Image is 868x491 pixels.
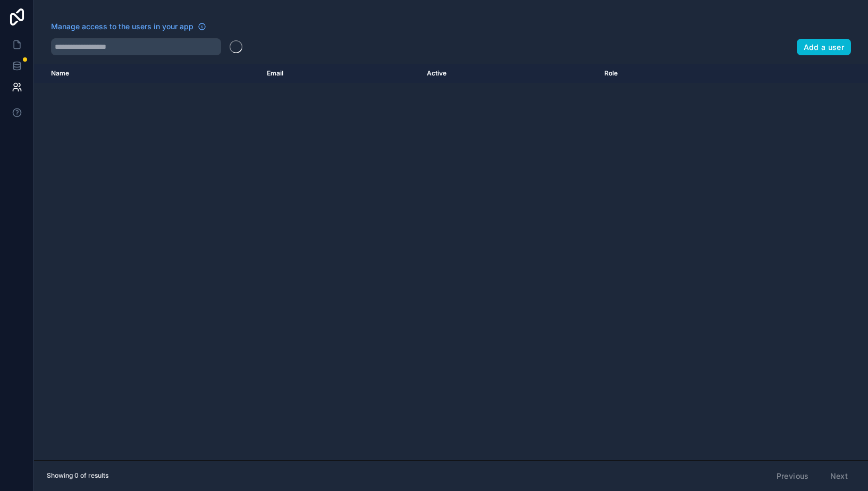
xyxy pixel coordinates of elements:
th: Email [260,64,420,83]
div: scrollable content [34,64,868,460]
th: Role [598,64,740,83]
a: Manage access to the users in your app [51,21,206,32]
span: Manage access to the users in your app [51,21,193,32]
span: Showing 0 of results [47,471,108,480]
button: Add a user [797,39,852,56]
th: Name [34,64,260,83]
th: Active [420,64,597,83]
